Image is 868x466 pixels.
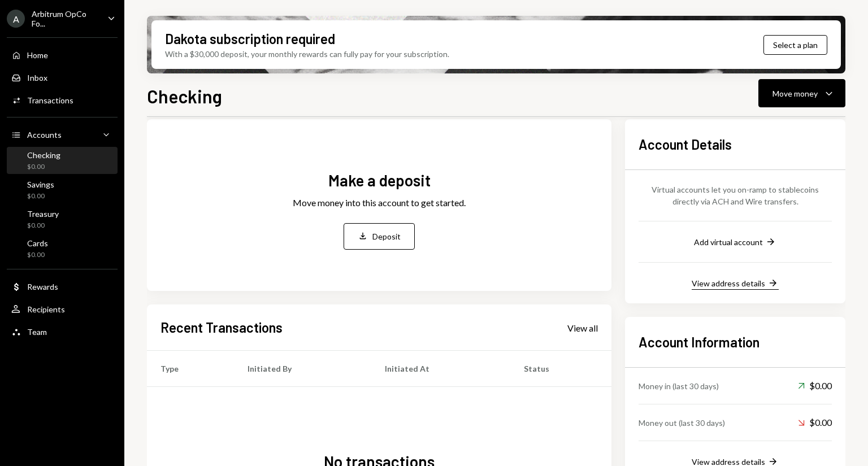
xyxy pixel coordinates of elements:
div: Savings [27,180,54,189]
a: View all [567,321,598,334]
div: Home [27,50,48,60]
div: Accounts [27,130,62,140]
div: Team [27,327,47,337]
div: Checking [27,150,60,160]
a: Home [7,45,118,65]
div: $0.00 [27,250,48,260]
h2: Account Information [639,333,832,351]
th: Initiated At [371,351,510,387]
div: Deposit [372,230,401,242]
button: Select a plan [763,35,827,55]
div: Add virtual account [694,237,763,247]
div: Arbitrum OpCo Fo... [32,9,98,28]
th: Type [147,351,234,387]
div: $0.00 [798,379,832,393]
div: With a $30,000 deposit, your monthly rewards can fully pay for your subscription. [165,48,449,60]
div: View address details [692,278,765,288]
a: Accounts [7,124,118,145]
div: Transactions [27,95,73,105]
div: Make a deposit [328,169,431,191]
div: A [7,10,25,28]
div: $0.00 [27,221,59,230]
a: Checking$0.00 [7,147,118,174]
div: Money out (last 30 days) [639,417,725,429]
a: Recipients [7,299,118,319]
div: Inbox [27,73,47,82]
div: Dakota subscription required [165,29,335,48]
button: Deposit [344,223,415,250]
div: Cards [27,238,48,248]
div: Rewards [27,282,58,291]
button: Move money [758,79,845,107]
button: View address details [692,277,779,290]
a: Team [7,321,118,342]
div: Move money [772,88,818,99]
div: $0.00 [27,162,60,172]
button: Add virtual account [694,236,776,249]
h1: Checking [147,85,222,107]
th: Initiated By [234,351,371,387]
div: Treasury [27,209,59,219]
a: Inbox [7,67,118,88]
th: Status [510,351,611,387]
a: Savings$0.00 [7,176,118,203]
h2: Recent Transactions [160,318,283,337]
div: $0.00 [798,416,832,429]
a: Transactions [7,90,118,110]
div: Move money into this account to get started. [293,196,466,210]
a: Rewards [7,276,118,297]
div: Recipients [27,304,65,314]
a: Treasury$0.00 [7,206,118,233]
h2: Account Details [639,135,832,154]
div: Money in (last 30 days) [639,380,719,392]
div: View all [567,323,598,334]
a: Cards$0.00 [7,235,118,262]
div: $0.00 [27,191,54,201]
div: Virtual accounts let you on-ramp to stablecoins directly via ACH and Wire transfers. [639,184,832,207]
